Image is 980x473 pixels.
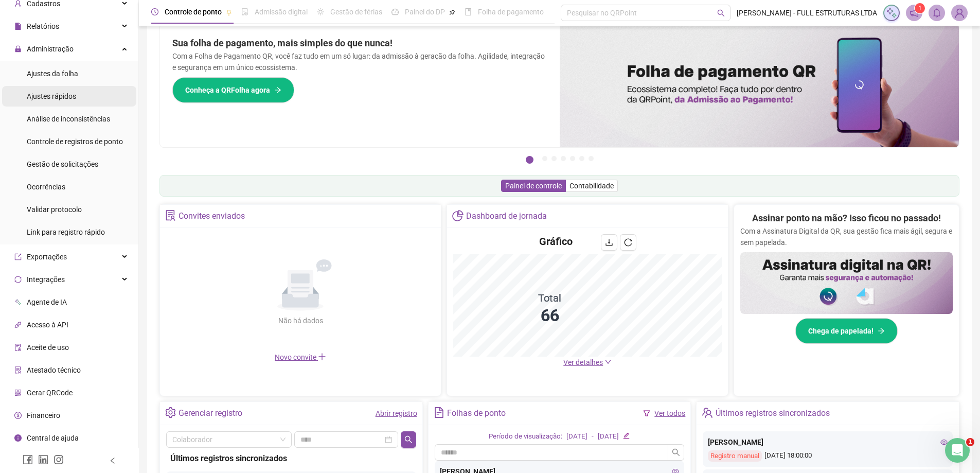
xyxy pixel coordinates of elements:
[449,9,455,15] span: pushpin
[274,86,281,94] span: arrow-right
[27,183,65,191] span: Ocorrências
[27,253,67,261] span: Exportações
[38,454,48,465] span: linkedin
[878,327,885,335] span: arrow-right
[14,389,22,396] span: qrcode
[330,8,382,16] span: Gestão de férias
[563,358,612,366] a: Ver detalhes down
[14,412,22,419] span: dollar
[708,450,948,462] div: [DATE] 18:00:00
[592,431,594,442] div: -
[27,366,81,374] span: Atestado técnico
[317,8,324,15] span: sun
[151,8,158,15] span: clock-circle
[27,205,82,214] span: Validar protocolo
[165,210,176,221] span: solution
[465,8,472,15] span: book
[23,454,33,465] span: facebook
[27,160,98,168] span: Gestão de solicitações
[170,452,412,465] div: Últimos registros sincronizados
[740,252,953,314] img: banner%2F02c71560-61a6-44d4-94b9-c8ab97240462.png
[376,409,417,417] a: Abrir registro
[623,432,630,439] span: edit
[717,9,725,17] span: search
[14,253,22,260] span: export
[27,411,60,419] span: Financeiro
[915,3,925,13] sup: 1
[708,450,762,462] div: Registro manual
[27,321,68,329] span: Acesso à API
[179,405,242,422] div: Gerenciar registro
[109,457,116,464] span: left
[27,22,59,30] span: Relatórios
[563,358,603,366] span: Ver detalhes
[14,321,22,328] span: api
[752,211,941,225] h2: Assinar ponto na mão? Isso ficou no passado!
[966,438,974,446] span: 1
[27,389,73,397] span: Gerar QRCode
[14,276,22,283] span: sync
[643,410,650,417] span: filter
[27,137,123,146] span: Controle de registros de ponto
[185,84,270,96] span: Conheça a QRFolha agora
[27,343,69,352] span: Aceite de uso
[624,238,632,247] span: reload
[708,436,948,448] div: [PERSON_NAME]
[932,8,941,17] span: bell
[27,275,65,284] span: Integrações
[466,207,547,225] div: Dashboard de jornada
[255,8,308,16] span: Admissão digital
[27,69,78,78] span: Ajustes da folha
[179,207,245,225] div: Convites enviados
[478,8,544,16] span: Folha de pagamento
[27,298,67,306] span: Agente de IA
[172,36,547,50] h2: Sua folha de pagamento, mais simples do que nunca!
[404,435,413,444] span: search
[551,156,557,161] button: 3
[505,182,562,190] span: Painel de controle
[808,325,874,337] span: Chega de papelada!
[27,434,79,442] span: Central de ajuda
[452,210,463,221] span: pie-chart
[14,45,22,52] span: lock
[886,7,897,19] img: sparkle-icon.fc2bf0ac1784a2077858766a79e2daf3.svg
[14,366,22,374] span: solution
[405,8,445,16] span: Painel do DP
[165,407,176,418] span: setting
[27,45,74,53] span: Administração
[27,228,105,236] span: Link para registro rápido
[561,156,566,161] button: 4
[737,7,877,19] span: [PERSON_NAME] - FULL ESTRUTURAS LTDA
[605,238,613,247] span: download
[570,156,575,161] button: 5
[539,234,573,249] h4: Gráfico
[654,409,685,417] a: Ver todos
[604,358,612,365] span: down
[14,23,22,30] span: file
[275,353,326,361] span: Novo convite
[672,448,680,457] span: search
[740,225,953,248] p: Com a Assinatura Digital da QR, sua gestão fica mais ágil, segura e sem papelada.
[910,8,919,17] span: notification
[560,24,959,147] img: banner%2F8d14a306-6205-4263-8e5b-06e9a85ad873.png
[172,50,547,73] p: Com a Folha de Pagamento QR, você faz tudo em um só lugar: da admissão à geração da folha. Agilid...
[795,318,898,344] button: Chega de papelada!
[589,156,594,161] button: 7
[542,156,547,161] button: 2
[598,431,619,442] div: [DATE]
[253,315,348,326] div: Não há dados
[165,8,222,16] span: Controle de ponto
[489,431,562,442] div: Período de visualização:
[226,9,232,15] span: pushpin
[566,431,587,442] div: [DATE]
[27,115,110,123] span: Análise de inconsistências
[918,5,922,12] span: 1
[14,434,22,442] span: info-circle
[952,5,967,21] img: 71489
[172,77,294,103] button: Conheça a QRFolha agora
[945,438,970,463] iframe: Intercom live chat
[526,156,533,164] button: 1
[318,353,326,361] span: plus
[447,405,506,422] div: Folhas de ponto
[579,156,584,161] button: 6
